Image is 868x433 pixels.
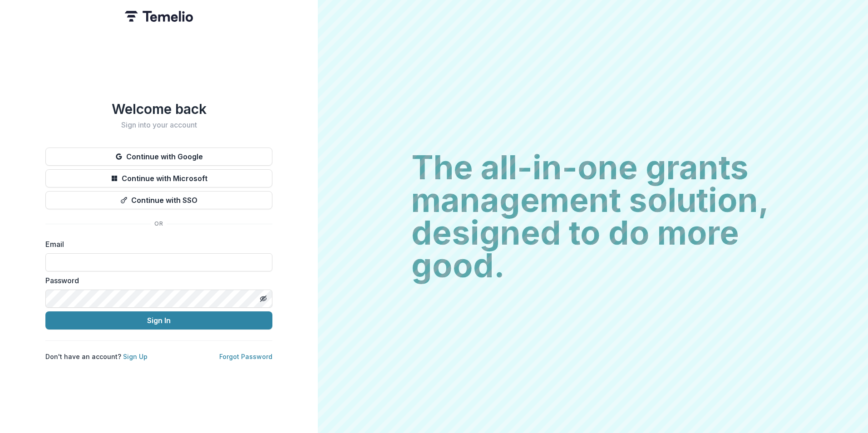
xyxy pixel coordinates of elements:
p: Don't have an account? [45,352,148,361]
button: Continue with Google [45,148,272,166]
button: Sign In [45,311,272,330]
label: Email [45,239,267,250]
h2: Sign into your account [45,121,272,129]
h1: Welcome back [45,101,272,117]
a: Sign Up [123,353,148,360]
img: Temelio [125,11,193,22]
label: Password [45,275,267,286]
button: Continue with SSO [45,191,272,209]
button: Toggle password visibility [256,291,271,306]
button: Continue with Microsoft [45,169,272,187]
a: Forgot Password [219,353,272,360]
